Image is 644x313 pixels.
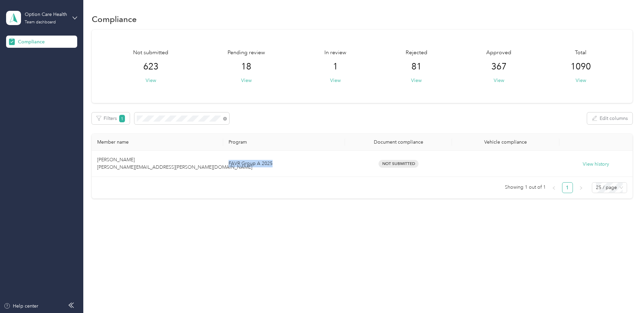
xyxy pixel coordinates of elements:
[571,61,591,72] span: 1090
[457,139,554,145] div: Vehicle compliance
[587,112,632,124] button: Edit columns
[143,61,158,72] span: 623
[579,186,583,190] span: right
[350,139,447,145] div: Document compliance
[411,61,422,72] span: 81
[379,160,418,168] span: Not Submitted
[411,77,422,84] button: View
[505,182,546,192] span: Showing 1 out of 1
[406,49,427,57] span: Rejected
[491,61,507,72] span: 367
[486,49,511,57] span: Approved
[606,275,644,313] iframe: Everlance-gr Chat Button Frame
[97,157,252,170] span: [PERSON_NAME] [PERSON_NAME][EMAIL_ADDRESS][PERSON_NAME][DOMAIN_NAME]
[552,186,556,190] span: left
[576,182,586,193] li: Next Page
[592,182,627,193] div: Page Size
[228,49,265,57] span: Pending review
[333,61,338,72] span: 1
[324,49,346,57] span: In review
[18,38,45,45] span: Compliance
[494,77,504,84] button: View
[25,20,56,24] div: Team dashboard
[330,77,341,84] button: View
[4,302,38,310] button: Help center
[223,134,345,151] th: Program
[562,183,573,193] a: 1
[576,182,586,193] button: right
[133,49,168,57] span: Not submitted
[92,134,223,151] th: Member name
[549,182,559,193] button: left
[549,182,559,193] li: Previous Page
[583,161,609,168] button: View history
[241,77,252,84] button: View
[562,182,573,193] li: 1
[92,112,130,124] button: Filters1
[575,49,586,57] span: Total
[146,77,156,84] button: View
[92,16,137,23] h1: Compliance
[223,151,345,177] td: FAVR Group A 2025
[241,61,251,72] span: 18
[596,183,623,193] span: 25 / page
[576,77,586,84] button: View
[119,115,125,122] span: 1
[25,11,67,18] div: Option Care Health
